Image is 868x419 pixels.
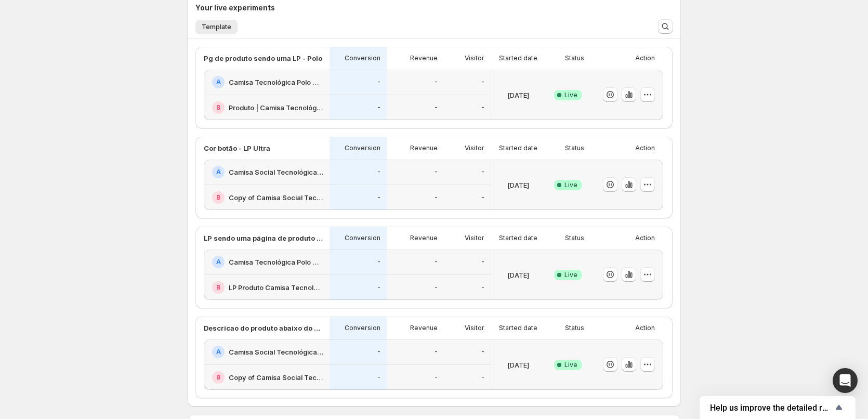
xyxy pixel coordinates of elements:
p: - [481,193,484,202]
h2: Produto | Camisa Tecnológica Polo Ultra Masculina | Praticidade e [PERSON_NAME] | Consolatio [229,102,323,113]
p: - [377,258,380,266]
p: - [481,348,484,356]
p: - [435,78,438,86]
h2: Camisa Social Tecnológica Ultra-Stretch Masculina | Praticidade e [PERSON_NAME] | Consolatio [229,167,323,177]
p: - [435,283,438,292]
p: [DATE] [507,90,529,100]
h2: Copy of Camisa Social Tecnológica Ultra-Stretch Masculina | Praticidade e [PERSON_NAME] | Consolatio [229,192,323,203]
p: - [481,103,484,112]
p: Action [635,54,655,62]
h2: Camisa Tecnológica Polo Ultra Masculina | Praticidade e [PERSON_NAME] | Consolatio [229,257,323,267]
p: Started date [499,324,537,332]
p: - [481,78,484,86]
span: Live [564,361,577,369]
p: - [435,103,438,112]
p: - [435,168,438,176]
p: - [377,373,380,382]
p: Conversion [345,144,380,152]
p: Revenue [410,324,438,332]
h2: A [216,348,221,356]
h2: A [216,78,221,86]
p: Started date [499,144,537,152]
p: [DATE] [507,180,529,190]
span: Live [564,271,577,279]
p: Visitor [465,144,484,152]
p: Conversion [345,324,380,332]
p: LP sendo uma página de produto - Polo [204,233,323,243]
p: - [435,348,438,356]
p: - [377,168,380,176]
h3: Your live experiments [195,3,275,13]
p: Descricao do produto abaixo do preco - produto Ultra [204,323,323,333]
p: - [377,78,380,86]
h2: LP Produto Camisa Tecnológica Polo Ultra Masculina | Praticidade e [PERSON_NAME] | Consolatio [229,282,323,293]
p: Started date [499,234,537,242]
button: Show survey - Help us improve the detailed report for A/B campaigns [710,401,845,414]
p: Status [565,234,584,242]
p: Revenue [410,144,438,152]
h2: B [216,373,220,382]
span: Template [202,23,231,31]
p: - [377,348,380,356]
h2: B [216,103,220,112]
p: Action [635,324,655,332]
h2: Copy of Camisa Social Tecnológica Ultra-Stretch Masculina | Praticidade e [PERSON_NAME] | Consolatio [229,372,323,383]
p: Visitor [465,234,484,242]
p: - [481,168,484,176]
div: Open Intercom Messenger [833,368,858,393]
p: - [481,373,484,382]
p: - [481,283,484,292]
span: Live [564,91,577,99]
p: Action [635,144,655,152]
span: Help us improve the detailed report for A/B campaigns [710,403,833,413]
p: Status [565,324,584,332]
p: [DATE] [507,270,529,280]
h2: A [216,168,221,176]
span: Live [564,181,577,189]
h2: A [216,258,221,266]
p: Status [565,144,584,152]
p: Started date [499,54,537,62]
p: Visitor [465,324,484,332]
p: - [377,193,380,202]
p: Action [635,234,655,242]
p: Conversion [345,54,380,62]
p: Pg de produto sendo uma LP - Polo [204,53,322,63]
p: Visitor [465,54,484,62]
p: Conversion [345,234,380,242]
p: - [481,258,484,266]
p: Cor botão - LP Ultra [204,143,270,153]
p: [DATE] [507,360,529,370]
p: Revenue [410,234,438,242]
p: - [435,373,438,382]
button: Search and filter results [658,19,673,34]
h2: B [216,193,220,202]
p: Revenue [410,54,438,62]
h2: B [216,283,220,292]
p: - [377,103,380,112]
p: - [435,258,438,266]
p: Status [565,54,584,62]
p: - [435,193,438,202]
h2: Camisa Tecnológica Polo Ultra Masculina | Praticidade e [PERSON_NAME] | Consolatio [229,77,323,87]
p: - [377,283,380,292]
h2: Camisa Social Tecnológica Ultra-Stretch Masculina | Praticidade e [PERSON_NAME] | Consolatio [229,347,323,357]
